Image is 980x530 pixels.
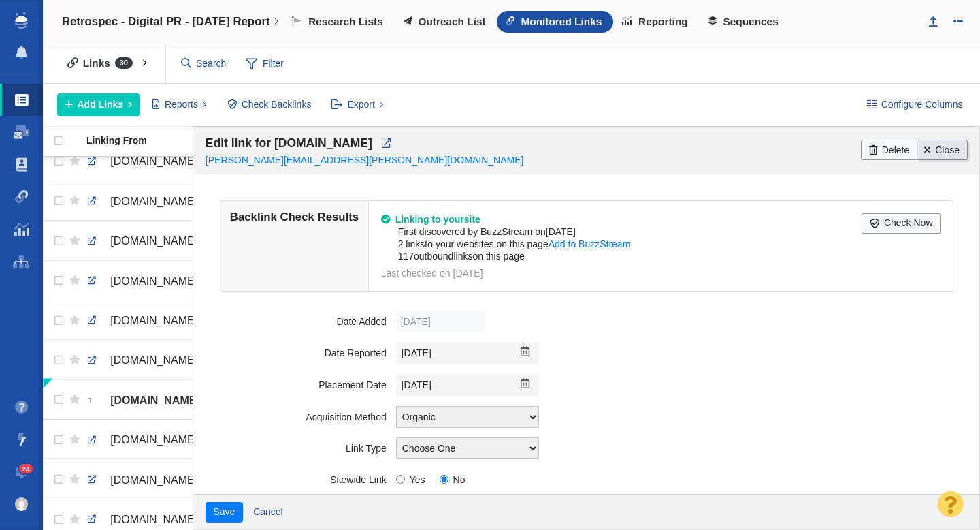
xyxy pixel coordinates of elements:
a: [DOMAIN_NAME][URL] [86,230,210,253]
li: to your websites on this page [398,238,862,250]
label: Placement Date [206,374,396,391]
span: [DOMAIN_NAME][URL] [110,514,225,525]
span: site [464,214,480,225]
span: Monitored Links [521,16,602,28]
span: Outreach List [418,16,485,28]
li: First discovered by BuzzStream on [398,225,862,238]
span: [DOMAIN_NAME][URL] [110,275,225,287]
span: Sequences [723,16,778,28]
img: buzzstream_logo_iconsimple.png [15,12,27,29]
div: Linking From [86,136,221,145]
span: [DOMAIN_NAME][URL] [110,155,225,167]
a: [DOMAIN_NAME][URL] [86,349,210,372]
span: Reports [165,97,198,112]
span: [DOMAIN_NAME][URL] [110,235,225,247]
a: Sequences [700,11,790,33]
a: Linking From [86,136,221,147]
button: Check Backlinks [219,93,319,116]
span: [DOMAIN_NAME][URL] [110,354,225,366]
a: Cancel [246,502,291,523]
span: [DOMAIN_NAME][URL] [110,196,225,207]
input: Search [176,52,233,76]
div: Last checked on [DATE] [381,267,862,279]
input: No [440,475,448,484]
a: [DOMAIN_NAME][URL] [86,190,210,213]
button: Reports [144,93,214,116]
strong: Linking to your [381,214,480,225]
span: links [453,251,472,262]
span: 24 [19,464,33,474]
span: [DOMAIN_NAME][URL] [110,315,225,326]
span: 117 [398,251,414,262]
button: Configure Columns [859,93,970,116]
img: 8a21b1a12a7554901d364e890baed237 [15,497,29,511]
a: Monitored Links [497,11,613,33]
label: Date Added [206,311,396,328]
span: Edit link for [DOMAIN_NAME] [206,136,372,150]
span: Configure Columns [881,97,963,112]
button: Export [324,93,391,116]
a: Outreach List [395,11,497,33]
a: Reporting [613,11,699,33]
a: [DOMAIN_NAME][URL][DATE] [86,469,210,492]
button: Save [206,502,243,523]
span: Filter [238,51,292,77]
span: Check Backlinks [242,97,312,112]
input: Yes [396,475,405,484]
a: [DOMAIN_NAME][URL] [86,309,210,332]
a: [DOMAIN_NAME][URL] [86,389,210,412]
a: [DOMAIN_NAME][URL] [86,428,210,452]
span: [DATE] [546,226,576,237]
label: Date Reported [206,342,396,359]
label: No [440,469,465,486]
span: Reporting [638,16,688,28]
a: Add to BuzzStream [549,238,631,249]
a: [DOMAIN_NAME][URL] [86,270,210,293]
span: [DOMAIN_NAME][URL] [110,394,229,406]
a: Delete [861,140,917,160]
button: Add Links [57,93,140,116]
label: Yes [396,469,425,486]
span: [DOMAIN_NAME][URL][DATE] [110,474,259,486]
span: Export [347,97,374,112]
h4: Retrospec - Digital PR - [DATE] Report [62,15,270,29]
label: Sitewide Link [206,469,396,486]
span: Research Lists [308,16,383,28]
span: Add Links [78,97,124,112]
label: [DATE] [396,311,485,332]
li: outbound on this page [398,250,862,262]
a: Check Now [862,213,941,234]
a: [DOMAIN_NAME][URL] [86,150,210,173]
span: links [406,238,425,249]
a: Research Lists [283,11,394,33]
label: Link Type [206,437,396,454]
label: Acquisition Method [206,406,396,423]
span: [DOMAIN_NAME][URL] [110,434,225,446]
span: 2 [398,238,404,249]
h4: Backlink Check Results [230,211,359,224]
a: [PERSON_NAME][EMAIL_ADDRESS][PERSON_NAME][DOMAIN_NAME] [206,155,524,166]
a: Close [917,140,968,160]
